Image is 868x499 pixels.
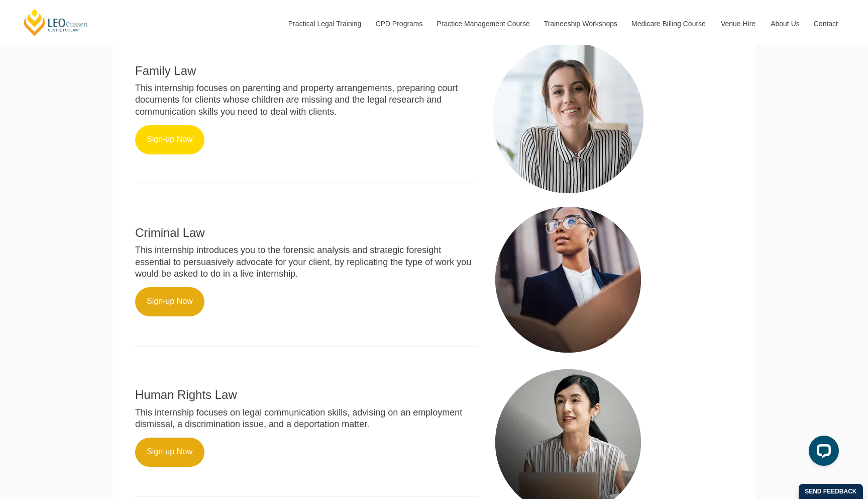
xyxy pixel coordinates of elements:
a: Sign-up Now [135,287,204,316]
a: Medicare Billing Course [624,2,713,45]
a: Sign-up Now [135,438,204,467]
a: Practice Management Course [429,2,536,45]
iframe: LiveChat chat widget [801,432,843,474]
a: Practical Legal Training [281,2,368,45]
h2: Criminal Law [135,226,478,239]
p: This internship focuses on legal communication skills, advising on an employment dismissal, a dis... [135,407,478,431]
a: Venue Hire [713,2,763,45]
a: CPD Programs [368,2,429,45]
a: Traineeship Workshops [536,2,624,45]
a: Contact [806,2,845,45]
h2: Human Rights Law [135,388,478,401]
h2: Family Law [135,64,478,77]
p: This internship focuses on parenting and property arrangements, preparing court documents for cli... [135,82,478,118]
a: Sign-up Now [135,125,204,154]
p: This internship introduces you to the forensic analysis and strategic foresight essential to pers... [135,244,478,280]
a: [PERSON_NAME] Centre for Law [23,8,89,37]
a: About Us [763,2,806,45]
